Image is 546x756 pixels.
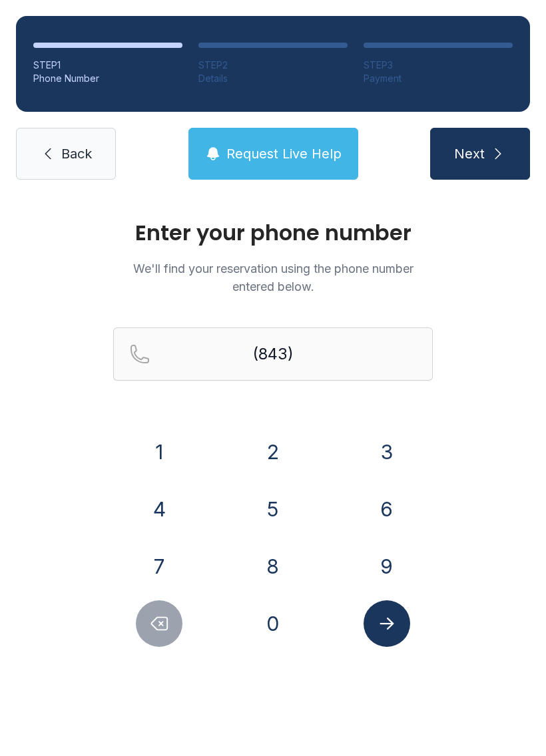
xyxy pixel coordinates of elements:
div: STEP 3 [364,59,513,72]
div: Details [198,72,348,85]
div: STEP 2 [198,59,348,72]
button: 8 [250,543,296,590]
div: Payment [364,72,513,85]
span: Request Live Help [226,144,342,163]
div: STEP 1 [33,59,182,72]
span: Back [61,144,92,163]
button: 0 [250,600,296,647]
span: Next [454,144,485,163]
button: 4 [136,486,182,532]
button: 3 [364,429,410,475]
div: Phone Number [33,72,182,85]
button: 6 [364,486,410,532]
button: 1 [136,429,182,475]
input: Reservation phone number [113,327,433,381]
p: We'll find your reservation using the phone number entered below. [113,260,433,295]
h1: Enter your phone number [113,222,433,244]
button: 2 [250,429,296,475]
button: 5 [250,486,296,532]
button: Delete number [136,600,182,647]
button: 9 [364,543,410,590]
button: Submit lookup form [364,600,410,647]
button: 7 [136,543,182,590]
